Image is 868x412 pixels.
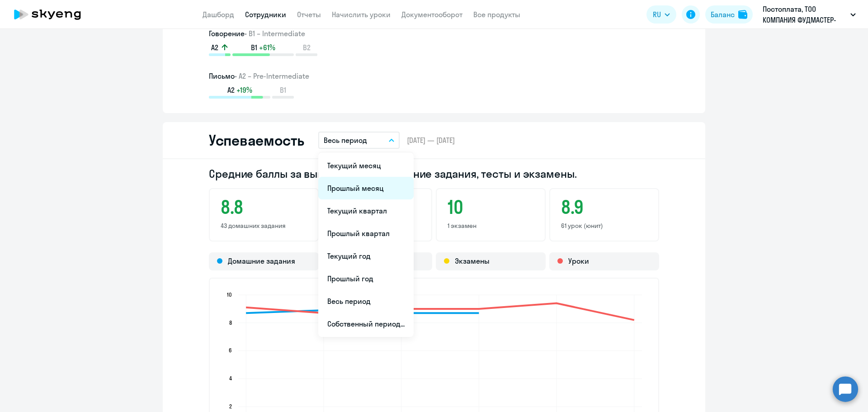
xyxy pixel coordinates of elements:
[297,10,321,19] a: Отчеты
[473,10,520,19] a: Все продукты
[561,222,647,230] p: 61 урок (юнит)
[245,10,286,19] a: Сотрудники
[229,347,232,354] text: 6
[705,5,753,24] button: Балансbalance
[227,291,232,298] text: 10
[203,10,234,19] a: Дашборд
[251,43,257,52] span: B1
[235,71,309,81] span: • A2 – Pre-Intermediate
[229,319,232,326] text: 8
[561,196,647,218] h3: 8.9
[324,135,367,146] p: Весь период
[318,132,400,149] button: Весь период
[245,29,305,38] span: • B1 – Intermediate
[711,9,735,20] div: Баланс
[236,85,252,95] span: +19%
[209,252,319,270] div: Домашние задания
[280,85,286,95] span: B1
[646,5,676,24] button: RU
[229,375,232,382] text: 4
[227,85,235,95] span: A2
[211,43,218,52] span: A2
[229,403,232,410] text: 2
[318,152,414,337] ul: RU
[209,166,659,181] h2: Средние баллы за выполненные домашние задания, тесты и экзамены.
[209,28,659,39] h3: Говорение
[332,10,391,19] a: Начислить уроки
[763,4,847,25] p: Постоплата, ТОО КОМПАНИЯ ФУДМАСТЕР-ТРЭЙД
[549,252,659,270] div: Уроки
[259,43,275,52] span: +61%
[401,10,462,19] a: Документооборот
[448,196,534,218] h3: 10
[407,135,455,145] span: [DATE] — [DATE]
[209,71,659,81] h3: Письмо
[221,222,307,230] p: 43 домашних задания
[221,196,307,218] h3: 8.8
[209,131,304,149] h2: Успеваемость
[738,10,747,19] img: balance
[303,43,311,52] span: B2
[653,9,661,20] span: RU
[758,4,860,25] button: Постоплата, ТОО КОМПАНИЯ ФУДМАСТЕР-ТРЭЙД
[448,222,534,230] p: 1 экзамен
[436,252,546,270] div: Экзамены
